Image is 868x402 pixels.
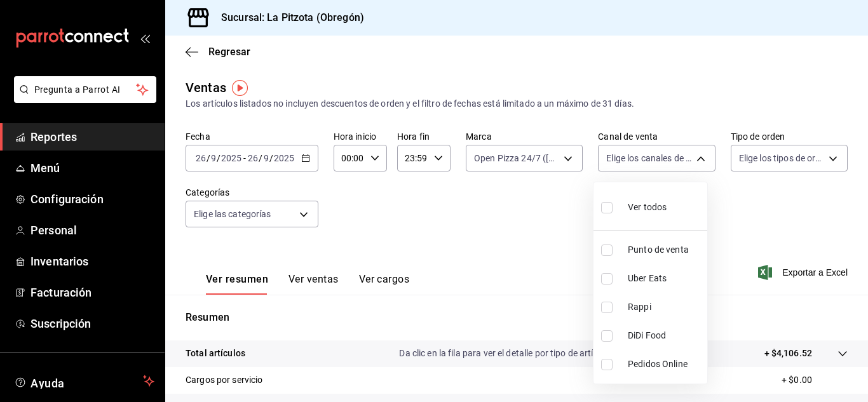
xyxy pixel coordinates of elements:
span: DiDi Food [628,329,702,342]
span: Uber Eats [628,272,702,285]
span: Ver todos [628,201,667,214]
img: Tooltip marker [232,80,248,96]
span: Pedidos Online [628,358,702,371]
span: Punto de venta [628,243,702,257]
span: Rappi [628,300,702,314]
